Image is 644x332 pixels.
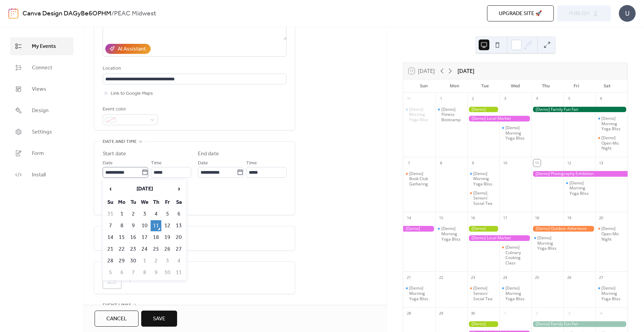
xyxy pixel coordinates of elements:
[601,226,625,242] div: [Demo] Open Mic Night
[139,209,150,220] td: 3
[531,171,628,177] div: [Demo] Photography Exhibition
[105,232,116,243] td: 14
[162,255,173,266] td: 3
[103,105,156,113] div: Event color
[128,244,139,255] td: 23
[458,67,474,75] div: [DATE]
[105,44,151,54] button: AI Assistant
[105,255,116,266] td: 28
[8,8,18,19] img: logo
[467,235,531,241] div: [Demo] Local Market
[533,159,541,167] div: 11
[566,159,573,167] div: 12
[409,285,433,301] div: [Demo] Morning Yoga Bliss
[10,80,73,98] a: Views
[128,209,139,220] td: 2
[533,310,541,317] div: 2
[409,107,433,122] div: [Demo] Morning Yoga Bliss
[151,220,161,231] td: 11
[128,267,139,278] td: 7
[198,159,208,167] span: Date
[95,311,139,327] a: Cancel
[469,310,477,317] div: 30
[111,90,153,98] span: Link to Google Maps
[597,95,605,102] div: 6
[116,182,173,196] th: [DATE]
[116,244,127,255] td: 22
[128,255,139,266] td: 30
[531,226,595,232] div: [Demo] Outdoor Adventure Day
[10,37,73,55] a: My Events
[162,244,173,255] td: 26
[405,310,413,317] div: 28
[162,220,173,231] td: 12
[405,159,413,167] div: 7
[32,64,52,72] span: Connect
[32,128,52,136] span: Settings
[499,245,532,265] div: [Demo] Culinary Cooking Class
[437,310,445,317] div: 29
[32,107,49,115] span: Design
[103,159,113,167] span: Date
[595,135,628,151] div: [Demo] Open Mic Night
[439,79,470,93] div: Mon
[566,310,573,317] div: 3
[32,85,46,93] span: Views
[533,95,541,102] div: 4
[501,214,509,222] div: 17
[116,267,127,278] td: 6
[103,65,285,73] div: Location
[246,159,257,167] span: Time
[139,232,150,243] td: 17
[173,197,184,208] th: Sa
[141,311,177,327] button: Save
[173,232,184,243] td: 20
[118,45,146,53] div: AI Assistant
[403,107,435,122] div: [Demo] Morning Yoga Bliss
[403,285,435,301] div: [Demo] Morning Yoga Bliss
[533,214,541,222] div: 18
[32,171,46,179] span: Install
[403,226,435,232] div: [Demo] Photography Exhibition
[139,267,150,278] td: 8
[198,150,219,158] div: End date
[531,107,628,112] div: [Demo] Family Fun Fair
[162,197,173,208] th: Fr
[151,244,161,255] td: 25
[437,159,445,167] div: 8
[10,101,73,119] a: Design
[409,171,433,187] div: [Demo] Book Club Gathering
[595,285,628,301] div: [Demo] Morning Yoga Bliss
[563,180,596,196] div: [Demo] Morning Yoga Bliss
[139,220,150,231] td: 10
[173,220,184,231] td: 13
[597,159,605,167] div: 13
[153,315,165,323] span: Save
[151,267,161,278] td: 9
[116,232,127,243] td: 15
[139,197,150,208] th: We
[151,197,161,208] th: Th
[151,232,161,243] td: 18
[499,285,532,301] div: [Demo] Morning Yoga Bliss
[116,209,127,220] td: 1
[531,79,561,93] div: Thu
[103,138,137,146] span: Date and time
[499,125,532,141] div: [Demo] Morning Yoga Bliss
[10,166,73,184] a: Install
[105,220,116,231] td: 7
[566,214,573,222] div: 19
[505,285,529,301] div: [Demo] Morning Yoga Bliss
[105,209,116,220] td: 31
[151,209,161,220] td: 4
[173,267,184,278] td: 11
[537,235,561,251] div: [Demo] Morning Yoga Bliss
[103,302,131,310] span: Event links
[469,95,477,102] div: 2
[467,116,531,121] div: [Demo] Local Market
[467,107,499,112] div: [Demo] Gardening Workshop
[174,182,184,195] span: ›
[409,79,439,93] div: Sun
[151,255,161,266] td: 2
[128,232,139,243] td: 16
